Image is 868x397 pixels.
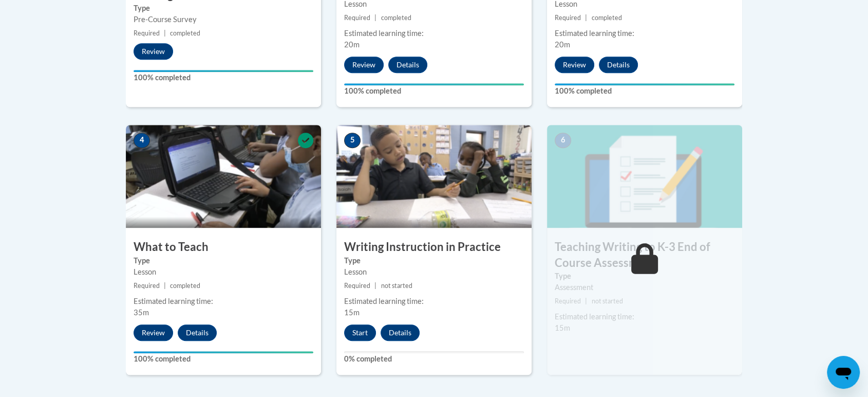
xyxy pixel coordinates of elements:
img: Course Image [547,125,742,228]
button: Details [599,57,638,73]
span: | [585,297,587,305]
span: 20m [344,40,360,49]
label: Type [344,255,524,266]
span: 15m [344,308,360,317]
label: Type [555,270,734,282]
div: Your progress [344,83,524,85]
img: Course Image [126,125,321,228]
div: Lesson [134,266,313,278]
span: completed [591,14,621,22]
div: Estimated learning time: [344,28,524,39]
span: 20m [555,40,570,49]
div: Lesson [344,266,524,278]
div: Your progress [134,70,313,72]
label: 0% completed [344,353,524,365]
button: Review [555,57,594,73]
span: | [164,29,166,37]
button: Details [381,324,420,341]
label: 100% completed [344,85,524,97]
div: Your progress [134,351,313,353]
h3: Teaching Writing to K-3 End of Course Assessment [547,239,742,271]
span: Required [344,282,370,290]
span: | [164,282,166,290]
span: completed [381,14,411,22]
span: Required [555,14,581,22]
div: Estimated learning time: [344,296,524,307]
label: 100% completed [555,85,734,97]
div: Pre-Course Survey [134,14,313,25]
button: Review [134,324,173,341]
span: 6 [555,133,571,148]
button: Review [344,57,384,73]
span: 4 [134,133,150,148]
h3: What to Teach [126,239,321,255]
div: Estimated learning time: [134,296,313,307]
h3: Writing Instruction in Practice [336,239,532,255]
label: 100% completed [134,72,313,83]
label: Type [134,255,313,266]
button: Details [178,324,217,341]
label: 100% completed [134,353,313,365]
button: Review [134,43,173,60]
span: | [374,282,376,290]
span: Required [134,282,160,290]
span: not started [381,282,412,290]
button: Details [388,57,427,73]
span: completed [170,282,200,290]
div: Assessment [555,282,734,293]
span: completed [170,29,200,37]
span: Required [134,29,160,37]
span: | [585,14,587,22]
span: 35m [134,308,149,317]
img: Course Image [336,125,532,228]
div: Your progress [555,83,734,85]
span: Required [555,297,581,305]
label: Type [134,3,313,14]
span: | [374,14,376,22]
span: Required [344,14,370,22]
span: 15m [555,323,570,332]
iframe: Button to launch messaging window [827,356,860,389]
div: Estimated learning time: [555,311,734,322]
span: not started [591,297,622,305]
div: Estimated learning time: [555,28,734,39]
span: 5 [344,133,361,148]
button: Start [344,324,376,341]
